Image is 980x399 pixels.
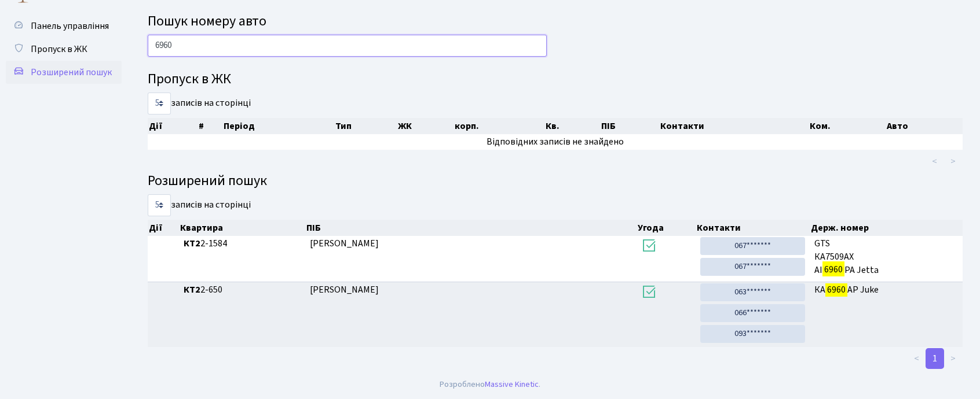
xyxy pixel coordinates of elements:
[148,11,266,31] span: Пошук номеру авто
[148,194,251,216] label: записів на сторінці
[184,283,200,296] b: КТ2
[148,194,171,216] select: записів на сторінці
[148,173,963,190] h4: Розширений пошук
[544,118,600,134] th: Кв.
[454,118,544,134] th: корп.
[31,20,109,32] span: Панель управління
[696,220,810,236] th: Контакти
[179,220,305,236] th: Квартира
[334,118,397,134] th: Тип
[305,220,637,236] th: ПІБ
[184,237,200,250] b: КТ2
[148,35,547,57] input: Пошук
[148,71,963,88] h4: Пропуск в ЖК
[310,237,379,250] span: [PERSON_NAME]
[148,220,179,236] th: Дії
[6,14,122,38] a: Панель управління
[926,348,944,369] a: 1
[440,378,540,391] div: Розроблено .
[31,66,112,79] span: Розширений пошук
[809,118,886,134] th: Ком.
[184,283,301,297] span: 2-650
[148,93,251,114] label: записів на сторінці
[148,134,963,150] td: Відповідних записів не знайдено
[310,283,379,296] span: [PERSON_NAME]
[148,93,171,114] select: записів на сторінці
[814,237,958,277] span: GTS КА7509АХ AI PA Jetta
[485,378,539,390] a: Massive Kinetic
[814,283,958,297] span: КА АР Juke
[822,261,844,278] mark: 6960
[825,282,847,298] mark: 6960
[148,118,198,134] th: Дії
[397,118,454,134] th: ЖК
[184,237,301,250] span: 2-1584
[810,220,963,236] th: Держ. номер
[637,220,696,236] th: Угода
[600,118,659,134] th: ПІБ
[6,38,122,61] a: Пропуск в ЖК
[6,61,122,84] a: Розширений пошук
[31,43,87,56] span: Пропуск в ЖК
[198,118,223,134] th: #
[886,118,963,134] th: Авто
[222,118,334,134] th: Період
[659,118,809,134] th: Контакти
